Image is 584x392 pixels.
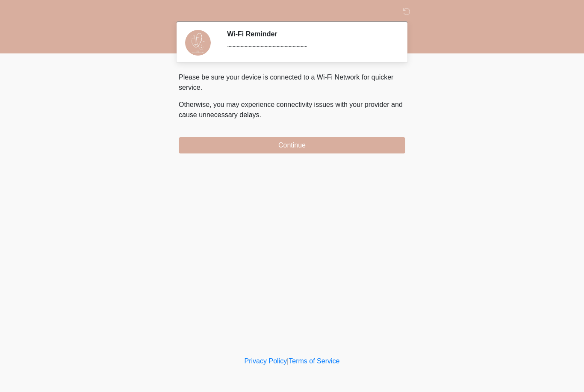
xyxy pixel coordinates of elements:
a: Privacy Policy [245,357,287,365]
img: Agent Avatar [185,30,211,56]
div: ~~~~~~~~~~~~~~~~~~~~ [227,41,392,52]
p: Please be sure your device is connected to a Wi-Fi Network for quicker service. [179,72,405,93]
p: Otherwise, you may experience connectivity issues with your provider and cause unnecessary delays [179,100,405,120]
a: Terms of Service [289,357,339,365]
h2: Wi-Fi Reminder [227,30,392,38]
a: | [287,357,289,365]
button: Continue [179,137,405,153]
img: DM Wellness & Aesthetics Logo [170,6,181,17]
span: . [260,111,261,118]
